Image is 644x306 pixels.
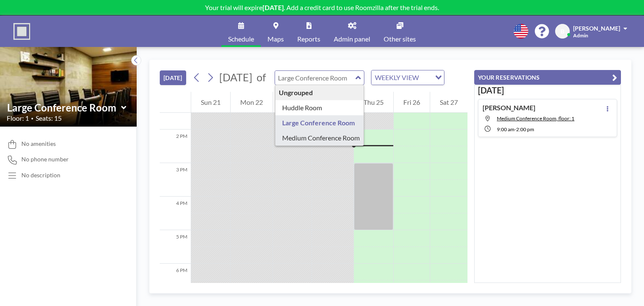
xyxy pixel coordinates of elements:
span: B [561,28,564,35]
a: Other sites [377,16,423,47]
button: [DATE] [160,70,186,85]
div: 1 PM [160,96,191,130]
h3: [DATE] [478,85,617,96]
span: of [257,71,266,84]
input: Large Conference Room [7,101,121,114]
a: Schedule [221,16,261,47]
span: WEEKLY VIEW [373,72,421,83]
span: Schedule [228,36,254,42]
div: Search for option [371,70,444,85]
input: Search for option [421,72,430,83]
a: Reports [291,16,327,47]
div: 2 PM [160,130,191,163]
div: 5 PM [160,230,191,264]
span: No phone number [21,156,69,163]
div: 3 PM [160,163,191,197]
div: Ungrouped [275,85,364,100]
div: 4 PM [160,197,191,230]
span: Floor: 1 [7,114,29,122]
span: Seats: 15 [36,114,62,122]
span: 9:00 AM [497,126,514,132]
div: Medium Conference Room [275,130,364,145]
a: Maps [261,16,291,47]
span: Maps [267,36,284,42]
div: 6 PM [160,264,191,297]
span: [DATE] [219,71,252,83]
input: Large Conference Room [275,71,356,85]
span: - [514,126,516,132]
div: Mon 22 [231,92,273,113]
h4: [PERSON_NAME] [483,104,535,112]
div: No description [21,171,60,179]
div: Sat 27 [430,92,467,113]
span: 2:00 PM [516,126,534,132]
button: YOUR RESERVATIONS [474,70,621,85]
span: Admin [573,32,588,39]
span: [PERSON_NAME] [573,25,620,32]
div: Large Conference Room [275,115,364,130]
span: Medium Conference Room, floor: 1 [497,115,574,122]
div: Thu 25 [354,92,393,113]
div: Sun 21 [191,92,230,113]
b: [DATE] [262,3,284,11]
div: Tue 23 [273,92,312,113]
span: Reports [297,36,320,42]
span: • [31,116,34,121]
span: No amenities [21,140,56,148]
div: Fri 26 [394,92,430,113]
img: organization-logo [13,23,30,40]
a: Admin panel [327,16,377,47]
span: Other sites [384,36,416,42]
span: Admin panel [334,36,370,42]
div: Huddle Room [275,100,364,115]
